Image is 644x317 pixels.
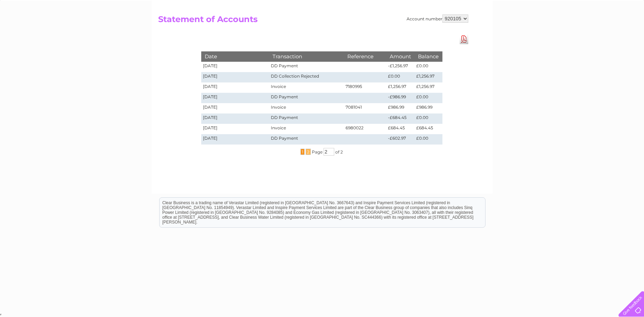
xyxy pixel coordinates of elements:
a: 0333 014 3131 [514,3,562,12]
td: DD Payment [269,93,344,103]
a: Telecoms [559,29,580,34]
div: Account number [407,14,468,23]
td: [DATE] [201,93,269,103]
a: Blog [584,29,594,34]
td: 7180995 [344,82,387,93]
th: Amount [386,51,415,61]
a: Energy [540,29,555,34]
td: DD Payment [269,113,344,124]
td: [DATE] [201,134,269,145]
td: -£684.45 [386,113,415,124]
td: DD Payment [269,134,344,145]
th: Date [201,51,269,61]
td: Invoice [269,82,344,93]
span: 1 [300,149,305,155]
td: £986.99 [415,103,442,113]
a: Contact [598,29,615,34]
td: £1,256.97 [415,82,442,93]
td: DD Payment [269,62,344,72]
td: £0.00 [415,113,442,124]
td: [DATE] [201,72,269,82]
img: logo.png [22,18,58,39]
td: [DATE] [201,82,269,93]
td: Invoice [269,103,344,113]
td: 6980022 [344,124,387,134]
td: -£1,256.97 [386,62,415,72]
span: 2 [306,149,311,155]
td: Invoice [269,124,344,134]
td: -£986.99 [386,93,415,103]
td: £0.00 [415,93,442,103]
th: Balance [415,51,442,61]
td: DD Collection Rejected [269,72,344,82]
td: £0.00 [415,62,442,72]
td: [DATE] [201,124,269,134]
span: of [335,149,339,155]
a: Download Pdf [460,34,468,44]
th: Reference [344,51,387,61]
a: Water [523,29,536,34]
a: Log out [621,29,637,34]
td: -£602.97 [386,134,415,145]
td: £1,256.97 [386,82,415,93]
td: [DATE] [201,113,269,124]
td: 7081041 [344,103,387,113]
th: Transaction [269,51,344,61]
td: £986.99 [386,103,415,113]
td: £684.45 [415,124,442,134]
div: Clear Business is a trading name of Verastar Limited (registered in [GEOGRAPHIC_DATA] No. 3667643... [160,4,485,33]
h2: Statement of Accounts [158,14,468,28]
td: £0.00 [415,134,442,145]
span: 2 [340,149,343,155]
td: £0.00 [386,72,415,82]
td: £684.45 [386,124,415,134]
td: £1,256.97 [415,72,442,82]
span: Page [312,149,323,155]
td: [DATE] [201,103,269,113]
td: [DATE] [201,62,269,72]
